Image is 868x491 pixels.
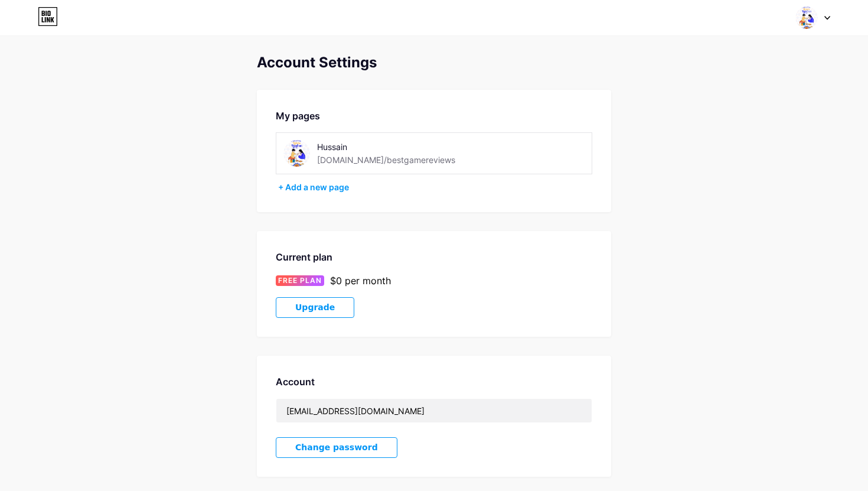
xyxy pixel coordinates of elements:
div: Current plan [276,250,592,264]
div: [DOMAIN_NAME]/bestgamereviews [317,154,455,166]
div: $0 per month [330,274,391,288]
div: + Add a new page [278,181,592,193]
span: FREE PLAN [278,275,322,286]
button: Change password [276,437,397,458]
div: Hussain [317,141,484,153]
img: bestgamereviews [283,140,310,167]
span: Upgrade [295,303,335,313]
span: Change password [295,443,378,453]
input: Email [276,399,592,422]
div: Account [276,375,592,389]
button: Upgrade [276,297,354,318]
div: My pages [276,109,592,123]
div: Account Settings [257,54,611,71]
img: bestgamereviews [795,6,818,29]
